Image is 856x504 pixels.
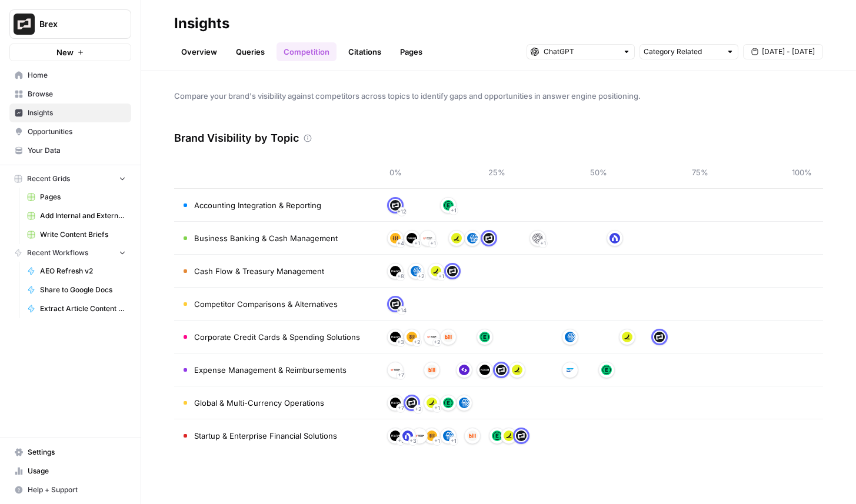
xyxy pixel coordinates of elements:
[601,365,612,375] img: nv9f19utebsesefv9e8hf7vno93r
[27,248,88,258] span: Recent Workflows
[390,430,401,441] img: kdxov251ic7b92t5csh260nah06d
[467,430,478,441] img: 8d9y3p3ff6f0cagp7qj26nr6e6gp
[27,173,70,184] span: Recent Grids
[397,238,404,249] span: + 4
[411,266,421,276] img: h4bau9jr31b1pyavpgvblgk3uq29
[22,225,131,244] a: Write Content Briefs
[565,332,575,342] img: h4bau9jr31b1pyavpgvblgk3uq29
[194,331,360,343] span: Corporate Credit Cards & Spending Solutions
[496,365,507,375] img: r62ylnxqpkxxzhvap3cpgzvzftzw
[174,14,229,33] div: Insights
[451,233,462,243] img: 7qu06ljj934ye3fyzgpfrpph858h
[390,398,401,408] img: kdxov251ic7b92t5csh260nah06d
[9,462,131,480] a: Usage
[430,238,436,249] span: + 1
[422,233,433,243] img: svrdne9rl6jifekglb0oxba9pfc6
[39,18,111,30] span: Brex
[397,305,407,316] span: + 14
[398,402,404,414] span: + 7
[40,192,126,202] span: Pages
[532,233,543,243] img: lrh2mueriarel2y2ccpycmcdkl1y
[565,365,575,375] img: 006fbtxikyv04rfxttdiz56ygwh7
[194,364,347,376] span: Expense Management & Reimbursements
[434,435,440,447] span: + 1
[9,66,131,85] a: Home
[512,365,522,375] img: 7qu06ljj934ye3fyzgpfrpph858h
[414,238,420,249] span: + 1
[415,403,422,415] span: + 2
[644,46,721,58] input: Category Related
[459,365,469,375] img: vn60pjicufsc8lgl4gusbr0shsn4
[622,332,632,342] img: 7qu06ljj934ye3fyzgpfrpph858h
[609,233,620,243] img: dpuy9fgtzzbozrcqu5bcrvvrk61u
[9,480,131,499] button: Help + Support
[516,430,527,441] img: r62ylnxqpkxxzhvap3cpgzvzftzw
[40,229,126,240] span: Write Content Briefs
[467,233,478,243] img: h4bau9jr31b1pyavpgvblgk3uq29
[398,435,404,447] span: + 1
[451,435,457,447] span: + 1
[40,211,126,221] span: Add Internal and External Links
[174,90,823,102] span: Compare your brand's visibility against competitors across topics to identify gaps and opportunit...
[398,369,404,381] span: + 7
[654,332,665,342] img: r62ylnxqpkxxzhvap3cpgzvzftzw
[9,170,131,188] button: Recent Grids
[28,447,126,458] span: Settings
[431,266,441,276] img: 7qu06ljj934ye3fyzgpfrpph858h
[434,402,440,414] span: + 1
[390,332,401,342] img: kdxov251ic7b92t5csh260nah06d
[28,89,126,99] span: Browse
[762,46,815,57] span: [DATE] - [DATE]
[407,233,417,243] img: kdxov251ic7b92t5csh260nah06d
[22,188,131,206] a: Pages
[9,85,131,104] a: Browse
[390,200,401,211] img: r62ylnxqpkxxzhvap3cpgzvzftzw
[229,42,272,61] a: Queries
[407,398,417,408] img: r62ylnxqpkxxzhvap3cpgzvzftzw
[9,9,131,39] button: Workspace: Brex
[414,430,425,441] img: svrdne9rl6jifekglb0oxba9pfc6
[459,398,469,408] img: h4bau9jr31b1pyavpgvblgk3uq29
[418,271,425,282] span: + 2
[479,365,490,375] img: kdxov251ic7b92t5csh260nah06d
[544,46,618,58] input: ChatGPT
[14,14,35,35] img: Brex Logo
[443,398,454,408] img: nv9f19utebsesefv9e8hf7vno93r
[688,166,712,178] span: 75%
[277,42,337,61] a: Competition
[390,266,401,276] img: kdxov251ic7b92t5csh260nah06d
[393,42,429,61] a: Pages
[492,430,502,441] img: nv9f19utebsesefv9e8hf7vno93r
[28,108,126,118] span: Insights
[341,42,388,61] a: Citations
[28,70,126,81] span: Home
[438,271,444,282] span: + 1
[479,332,490,342] img: nv9f19utebsesefv9e8hf7vno93r
[790,166,814,178] span: 100%
[743,44,823,59] button: [DATE] - [DATE]
[194,430,337,442] span: Startup & Enterprise Financial Solutions
[390,233,401,243] img: lnwsrvugt38i6wgehz6qjtfewm3g
[451,205,457,216] span: + 1
[28,126,126,137] span: Opportunities
[194,397,324,409] span: Global & Multi-Currency Operations
[427,365,437,375] img: 8d9y3p3ff6f0cagp7qj26nr6e6gp
[28,466,126,476] span: Usage
[194,265,324,277] span: Cash Flow & Treasury Management
[447,266,458,276] img: r62ylnxqpkxxzhvap3cpgzvzftzw
[22,281,131,299] a: Share to Google Docs
[28,145,126,156] span: Your Data
[443,430,454,441] img: h4bau9jr31b1pyavpgvblgk3uq29
[427,398,437,408] img: 7qu06ljj934ye3fyzgpfrpph858h
[397,336,404,348] span: + 3
[194,199,321,211] span: Accounting Integration & Reporting
[9,44,131,61] button: New
[9,104,131,122] a: Insights
[384,166,407,178] span: 0%
[40,285,126,295] span: Share to Google Docs
[390,365,401,375] img: svrdne9rl6jifekglb0oxba9pfc6
[40,303,126,314] span: Extract Article Content v.2
[434,336,441,348] span: + 2
[402,430,413,441] img: dpuy9fgtzzbozrcqu5bcrvvrk61u
[9,141,131,160] a: Your Data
